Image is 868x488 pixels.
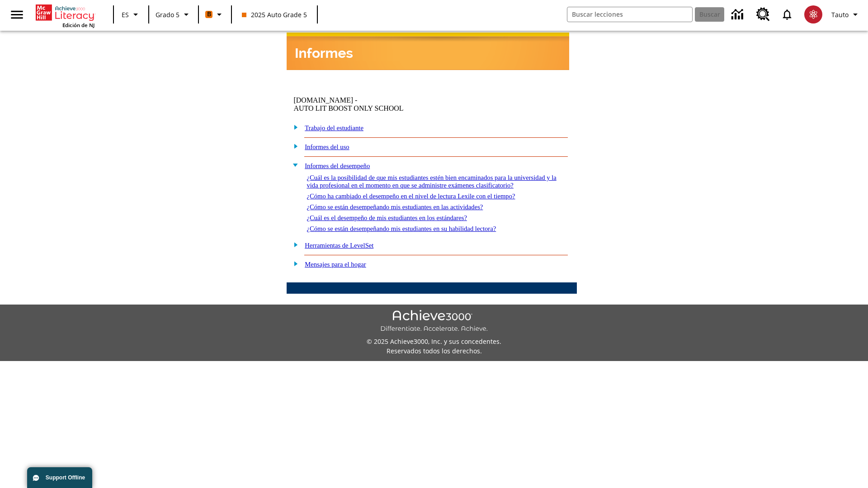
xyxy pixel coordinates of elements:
button: Abrir el menú lateral [4,1,30,28]
button: Grado: Grado 5, Elige un grado [152,6,195,23]
a: Informes del uso [305,143,349,150]
a: ¿Cómo se están desempeñando mis estudiantes en su habilidad lectora? [307,225,496,232]
img: plus.gif [289,142,298,150]
button: Lenguaje: ES, Selecciona un idioma [117,6,146,23]
img: plus.gif [289,240,298,249]
a: Notificaciones [775,3,799,26]
div: Portada [36,3,94,28]
button: Boost El color de la clase es anaranjado. Cambiar el color de la clase. [202,6,228,23]
img: plus.gif [289,123,298,131]
nobr: AUTO LIT BOOST ONLY SCHOOL [293,104,403,112]
button: Perfil/Configuración [828,6,864,23]
a: Centro de información [726,2,751,27]
a: Trabajo del estudiante [305,124,363,131]
a: Mensajes para el hogar [305,261,366,268]
img: Achieve3000 Differentiate Accelerate Achieve [380,310,488,333]
a: ¿Cómo se están desempeñando mis estudiantes en las actividades? [307,203,483,211]
span: Grado 5 [156,10,179,19]
span: B [207,9,211,20]
button: Support Offline [27,467,92,488]
img: plus.gif [289,259,298,267]
img: header [287,33,569,70]
span: Support Offline [46,474,85,481]
button: Escoja un nuevo avatar [799,3,828,26]
a: Centro de recursos, Se abrirá en una pestaña nueva. [751,2,775,27]
a: ¿Cuál es el desempeño de mis estudiantes en los estándares? [307,214,467,221]
a: Informes del desempeño [305,162,370,169]
img: minus.gif [289,161,298,169]
span: Tauto [831,10,849,19]
img: avatar image [804,5,822,23]
span: 2025 Auto Grade 5 [242,10,307,19]
span: Edición de NJ [62,22,94,28]
a: ¿Cómo ha cambiado el desempeño en el nivel de lectura Lexile con el tiempo? [307,192,515,200]
a: ¿Cuál es la posibilidad de que mis estudiantes estén bien encaminados para la universidad y la vi... [307,174,556,189]
input: Buscar campo [567,7,692,22]
td: [DOMAIN_NAME] - [293,96,464,113]
span: ES [122,10,129,19]
a: Herramientas de LevelSet [305,242,373,249]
